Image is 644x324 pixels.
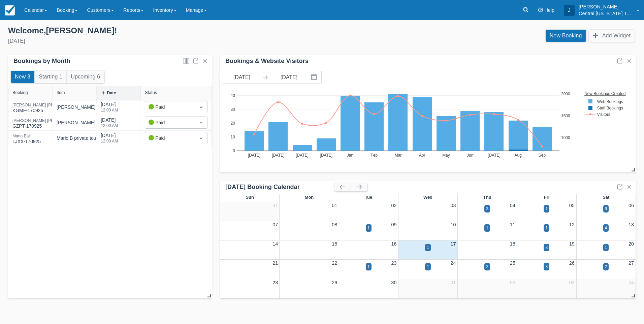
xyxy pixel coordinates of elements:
[57,135,133,142] div: Marlo B private tour 4 guests [DATE]
[510,241,515,247] a: 18
[101,132,118,147] div: [DATE]
[605,264,607,270] div: 2
[11,71,34,83] button: New 3
[149,103,192,111] div: Paid
[198,104,204,110] span: Dropdown icon
[12,103,80,107] div: [PERSON_NAME] [PERSON_NAME]
[225,183,334,191] div: [DATE] Booking Calendar
[564,5,575,16] div: J
[272,222,278,227] a: 07
[149,134,192,142] div: Paid
[13,57,70,65] div: Bookings by Month
[603,195,609,200] span: Sat
[332,260,337,266] a: 22
[391,280,396,285] a: 30
[246,195,254,200] span: Sun
[451,241,456,247] a: 17
[605,245,607,251] div: 1
[629,203,634,208] a: 06
[198,135,204,141] span: Dropdown icon
[427,264,429,270] div: 1
[546,30,586,42] a: New Booking
[451,222,456,227] a: 10
[145,90,157,95] div: Status
[423,195,432,200] span: Wed
[101,139,118,143] div: 12:00 AM
[629,241,634,247] a: 20
[332,280,337,285] a: 29
[305,195,314,200] span: Mon
[391,203,396,208] a: 02
[538,8,543,12] i: Help
[451,203,456,208] a: 03
[365,195,372,200] span: Tue
[8,37,317,45] div: [DATE]
[332,241,337,247] a: 15
[545,225,548,231] div: 1
[629,280,634,285] a: 04
[12,134,41,138] div: Marlo Ball
[569,241,575,247] a: 19
[57,119,146,126] div: [PERSON_NAME] additional guest [DATE]
[391,241,396,247] a: 16
[57,90,65,95] div: Item
[629,260,634,266] a: 27
[5,5,15,15] img: checkfront-main-nav-mini-logo.png
[12,106,80,109] a: [PERSON_NAME] [PERSON_NAME]KGMF-170925
[101,124,118,128] div: 12:00 AM
[545,206,548,212] div: 1
[57,104,158,111] div: [PERSON_NAME] private tour 14 guests [DATE]
[569,203,575,208] a: 05
[308,71,321,83] button: Interact with the calendar and add the check-in date for your trip.
[391,260,396,266] a: 23
[391,222,396,227] a: 09
[569,260,575,266] a: 26
[605,206,607,212] div: 9
[629,222,634,227] a: 13
[12,119,80,130] div: GZPT-170925
[510,222,515,227] a: 11
[12,119,80,123] div: [PERSON_NAME] [PERSON_NAME]
[270,71,308,83] input: End Date
[12,137,41,140] a: Marlo BallLJXX-170925
[569,222,575,227] a: 12
[272,260,278,266] a: 21
[107,91,116,95] div: Date
[545,245,548,251] div: 3
[451,280,456,285] a: 01
[486,264,488,270] div: 2
[12,134,41,145] div: LJXX-170925
[545,264,548,270] div: 3
[67,71,104,83] button: Upcoming 6
[12,90,28,95] div: Booking
[272,280,278,285] a: 28
[483,195,491,200] span: Thu
[149,119,192,126] div: Paid
[589,30,635,42] button: Add Widget
[101,117,118,132] div: [DATE]
[332,222,337,227] a: 08
[510,260,515,266] a: 25
[8,26,317,36] div: Welcome , [PERSON_NAME] !
[544,195,550,200] span: Fri
[272,241,278,247] a: 14
[427,245,429,251] div: 1
[585,91,626,96] text: New Bookings Created
[486,206,488,212] div: 3
[544,7,554,13] span: Help
[35,71,66,83] button: Starting 1
[367,264,370,270] div: 1
[605,225,607,231] div: 4
[367,225,370,231] div: 1
[569,280,575,285] a: 03
[272,203,278,208] a: 31
[332,203,337,208] a: 01
[225,57,309,65] div: Bookings & Website Visitors
[451,260,456,266] a: 24
[12,103,80,114] div: KGMF-170925
[510,203,515,208] a: 04
[486,225,488,231] div: 1
[579,3,633,10] p: [PERSON_NAME]
[579,10,633,17] p: Central [US_STATE] Tours
[101,101,118,116] div: [DATE]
